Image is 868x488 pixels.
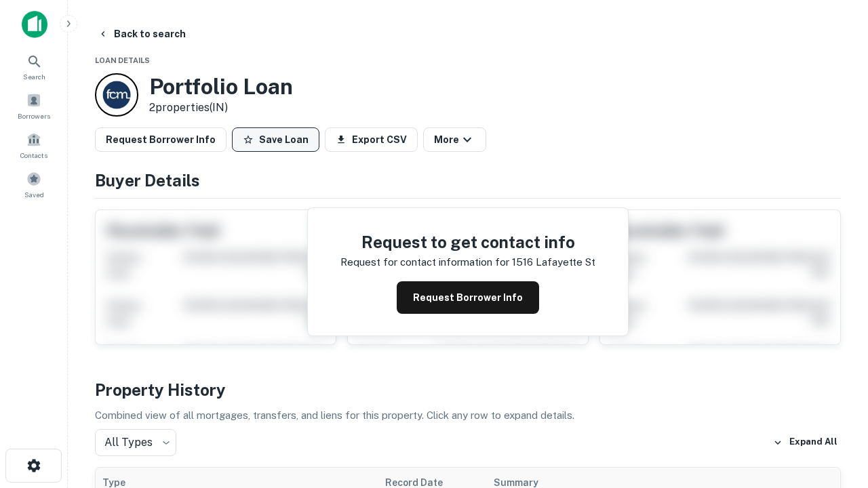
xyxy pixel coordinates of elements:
p: Request for contact information for [340,254,509,270]
a: Search [4,48,64,85]
a: Borrowers [4,87,64,124]
h4: Buyer Details [95,168,841,192]
span: Search [23,71,45,82]
iframe: Chat Widget [800,336,868,401]
button: Save Loan [232,127,319,152]
button: Expand All [770,432,841,453]
button: Request Borrower Info [397,281,539,314]
span: Borrowers [18,110,50,121]
button: More [423,127,486,152]
button: Export CSV [325,127,418,152]
span: Contacts [20,150,47,161]
span: Saved [24,189,44,200]
p: 1516 lafayette st [512,254,595,270]
p: 2 properties (IN) [149,100,293,116]
a: Contacts [4,127,64,163]
p: Combined view of all mortgages, transfers, and liens for this property. Click any row to expand d... [95,407,841,424]
button: Request Borrower Info [95,127,226,152]
h4: Property History [95,378,841,402]
button: Back to search [92,22,191,46]
div: All Types [95,429,176,456]
img: capitalize-icon.png [22,11,47,38]
h3: Portfolio Loan [149,74,293,100]
h4: Request to get contact info [340,230,595,254]
a: Saved [4,166,64,203]
span: Loan Details [95,56,150,64]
